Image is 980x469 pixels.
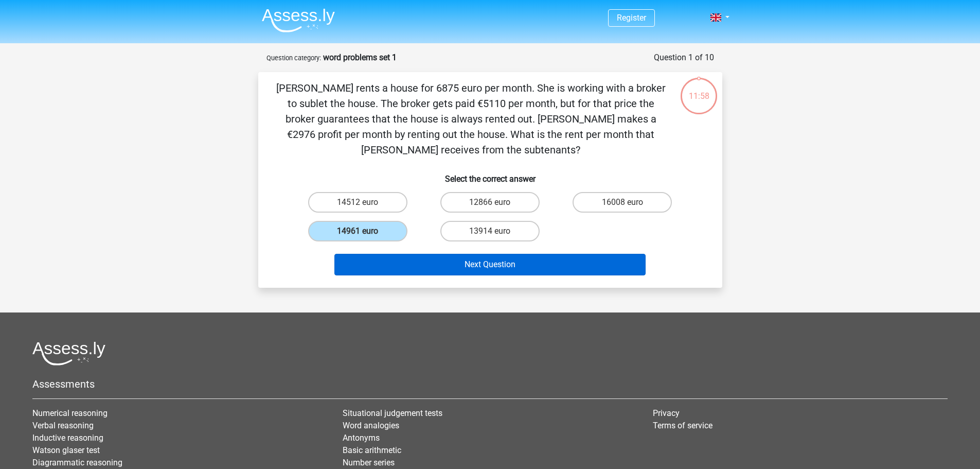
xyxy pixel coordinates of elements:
[334,254,646,275] button: Next Question
[343,445,401,455] a: Basic arithmetic
[32,378,948,390] h5: Assessments
[32,458,122,467] a: Diagrammatic reasoning
[343,408,442,418] a: Situational judgement tests
[653,421,712,430] a: Terms of service
[275,166,706,184] h6: Select the correct answer
[32,421,94,430] a: Verbal reasoning
[617,13,646,23] a: Register
[308,221,407,241] label: 14961 euro
[654,51,714,64] div: Question 1 of 10
[308,192,407,213] label: 14512 euro
[343,421,399,430] a: Word analogies
[653,408,680,418] a: Privacy
[680,77,718,102] div: 11:58
[275,80,667,158] p: [PERSON_NAME] rents a house for 6875 euro per month. She is working with a broker to sublet the h...
[573,192,672,213] label: 16008 euro
[440,221,540,241] label: 13914 euro
[266,54,321,62] small: Question category:
[343,458,395,467] a: Number series
[262,8,335,32] img: Assessly
[32,341,105,366] img: Assessly logo
[32,445,100,455] a: Watson glaser test
[343,433,380,443] a: Antonyms
[440,192,540,213] label: 12866 euro
[32,433,103,443] a: Inductive reasoning
[32,408,108,418] a: Numerical reasoning
[323,53,397,62] strong: word problems set 1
